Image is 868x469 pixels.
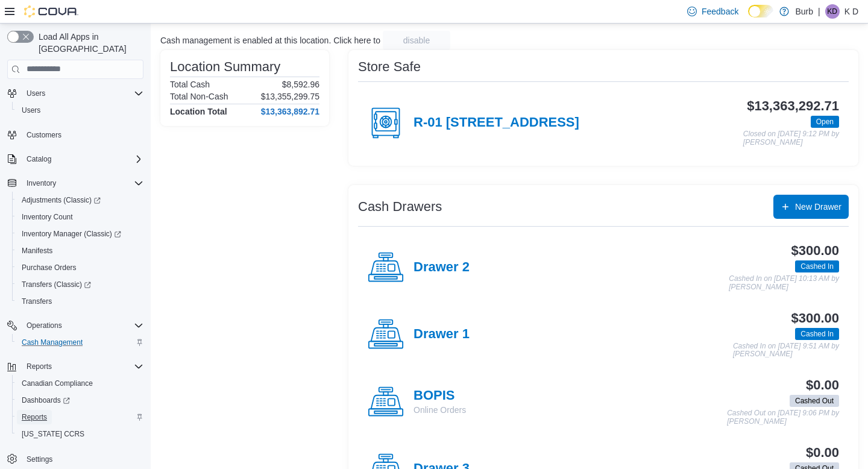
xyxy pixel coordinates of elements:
a: Dashboards [12,392,148,409]
span: Open [811,116,839,128]
span: disable [403,34,430,46]
p: Cash management is enabled at this location. Click here to [160,36,380,45]
span: Washington CCRS [17,427,143,441]
button: Operations [22,318,67,333]
span: Cashed In [795,260,839,272]
button: Canadian Compliance [12,375,148,392]
span: Dark Mode [748,17,749,18]
button: disable [383,31,450,50]
h3: Location Summary [170,60,280,74]
span: Dashboards [17,393,143,408]
span: Cashed Out [795,395,834,406]
p: $8,592.96 [282,80,319,89]
button: Cash Management [12,334,148,351]
span: Customers [22,127,143,142]
p: | [818,4,820,19]
span: Inventory Manager (Classic) [17,227,143,241]
button: Reports [22,359,57,374]
a: Transfers (Classic) [17,277,96,292]
p: Cashed In on [DATE] 9:51 AM by [PERSON_NAME] [733,342,839,359]
span: Users [22,105,40,115]
span: Transfers [22,297,52,306]
span: Operations [27,321,62,330]
span: Reports [22,359,143,374]
span: Transfers [17,294,143,309]
button: Settings [2,450,148,467]
a: Dashboards [17,393,75,408]
a: [US_STATE] CCRS [17,427,89,441]
span: Purchase Orders [22,263,77,272]
h3: $300.00 [791,244,839,258]
span: Inventory [27,178,56,188]
span: Catalog [22,152,143,166]
a: Inventory Manager (Classic) [12,225,148,242]
span: Inventory [22,176,143,190]
span: Purchase Orders [17,260,143,275]
button: Reports [2,358,148,375]
span: Cashed In [800,261,834,272]
span: KD [827,4,837,19]
span: Settings [22,451,143,466]
span: Users [22,86,143,101]
span: Catalog [27,154,51,164]
img: Cova [24,5,78,17]
h3: $0.00 [806,378,839,392]
h4: R-01 [STREET_ADDRESS] [414,115,579,131]
a: Cash Management [17,335,87,350]
span: Inventory Count [17,210,143,224]
button: New Drawer [773,195,849,219]
button: Users [2,85,148,102]
span: Transfers (Classic) [17,277,143,292]
span: Inventory Count [22,212,73,222]
a: Settings [22,452,57,467]
button: Customers [2,126,148,143]
h3: $300.00 [791,311,839,326]
span: Manifests [17,244,143,258]
h4: Location Total [170,107,227,116]
a: Inventory Manager (Classic) [17,227,126,241]
a: Transfers (Classic) [12,276,148,293]
a: Purchase Orders [17,260,81,275]
p: Cashed Out on [DATE] 9:06 PM by [PERSON_NAME] [727,409,839,426]
a: Adjustments (Classic) [12,192,148,209]
span: Reports [22,412,47,422]
span: Cashed Out [790,395,839,407]
span: Load All Apps in [GEOGRAPHIC_DATA] [34,31,143,55]
span: Reports [17,410,143,424]
span: Operations [22,318,143,333]
a: Reports [17,410,52,424]
span: Transfers (Classic) [22,280,91,289]
h6: Total Cash [170,80,210,89]
button: Inventory Count [12,209,148,225]
button: Transfers [12,293,148,310]
button: Inventory [22,176,61,190]
button: Manifests [12,242,148,259]
div: K D [825,4,840,19]
span: Dashboards [22,395,70,405]
span: Inventory Manager (Classic) [22,229,121,239]
span: [US_STATE] CCRS [22,429,84,439]
span: Users [17,103,143,118]
h4: BOPIS [414,388,466,404]
a: Users [17,103,45,118]
h3: Store Safe [358,60,421,74]
p: K D [844,4,858,19]
h4: $13,363,892.71 [261,107,319,116]
input: Dark Mode [748,5,773,17]
h3: $0.00 [806,445,839,460]
button: Users [22,86,50,101]
a: Manifests [17,244,57,258]
h4: Drawer 2 [414,260,470,275]
span: New Drawer [795,201,841,213]
button: Catalog [22,152,56,166]
button: Catalog [2,151,148,168]
button: [US_STATE] CCRS [12,426,148,442]
p: $13,355,299.75 [261,92,319,101]
button: Reports [12,409,148,426]
span: Customers [27,130,61,140]
button: Purchase Orders [12,259,148,276]
span: Cash Management [22,338,83,347]
span: Open [816,116,834,127]
span: Adjustments (Classic) [17,193,143,207]
a: Adjustments (Classic) [17,193,105,207]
